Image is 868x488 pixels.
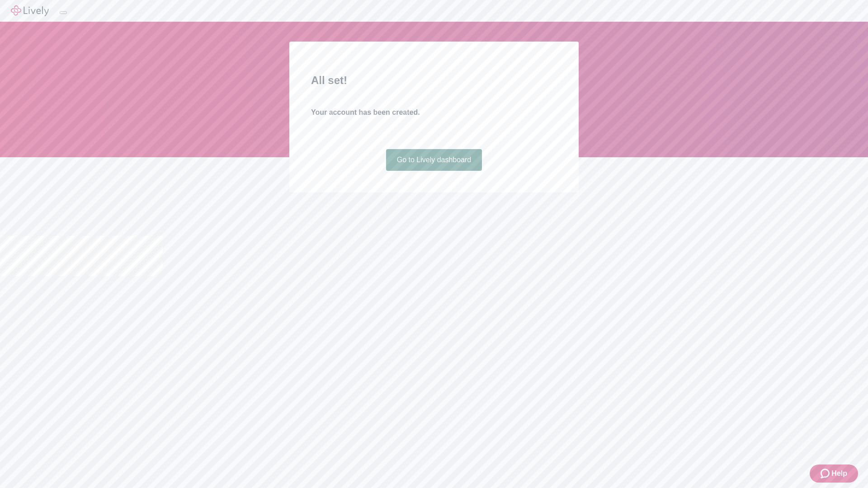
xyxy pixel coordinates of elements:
[311,107,557,118] h4: Your account has been created.
[831,468,847,479] span: Help
[821,468,831,479] svg: Zendesk support icon
[311,72,557,89] h2: All set!
[810,465,858,483] button: Zendesk support iconHelp
[60,11,67,14] button: Log out
[386,149,482,171] a: Go to Lively dashboard
[11,5,49,16] img: Lively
